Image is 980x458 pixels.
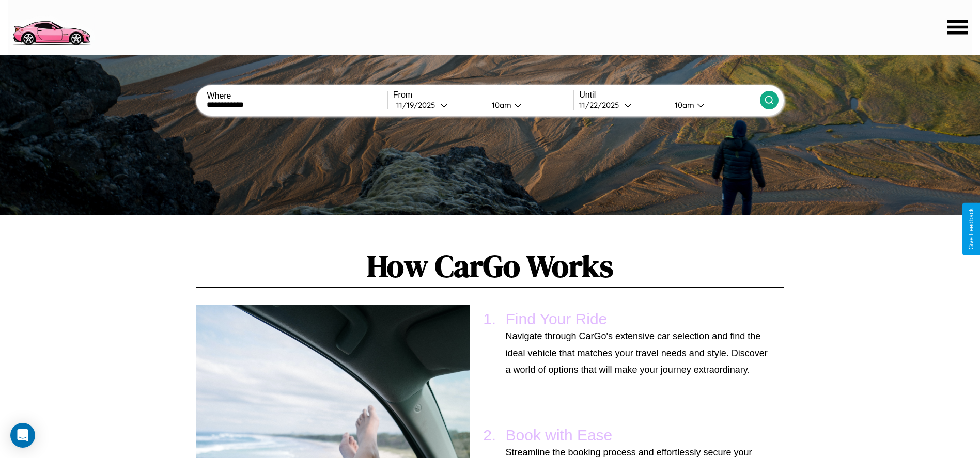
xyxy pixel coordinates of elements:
[484,100,574,110] button: 10am
[396,100,440,110] div: 11 / 19 / 2025
[501,305,774,383] li: Find Your Ride
[506,328,769,378] p: Navigate through CarGo's extensive car selection and find the ideal vehicle that matches your tra...
[579,100,624,110] div: 11 / 22 / 2025
[207,91,387,101] label: Where
[393,90,573,100] label: From
[579,90,759,100] label: Until
[10,423,35,448] div: Open Intercom Messenger
[393,100,484,110] button: 11/19/2025
[8,5,95,48] img: logo
[487,100,514,110] div: 10am
[196,245,784,288] h1: How CarGo Works
[666,100,760,110] button: 10am
[968,208,975,250] div: Give Feedback
[670,100,697,110] div: 10am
